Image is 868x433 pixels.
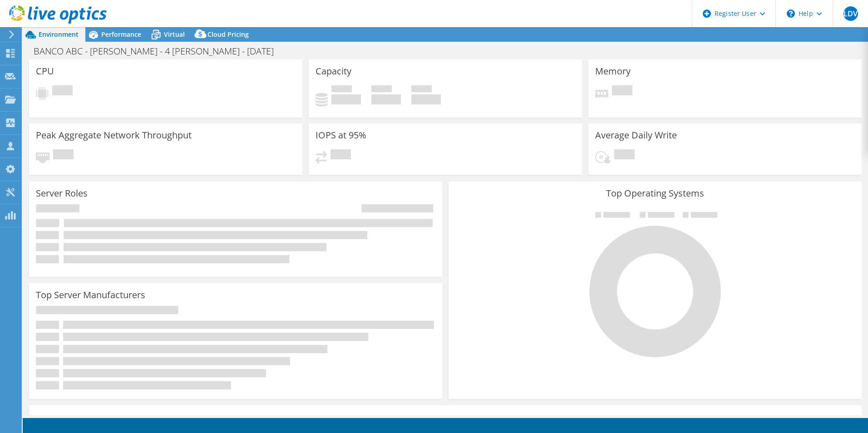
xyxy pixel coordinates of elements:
h3: Top Operating Systems [455,188,855,198]
h4: 0 GiB [411,94,441,104]
span: Pending [330,149,351,162]
h3: CPU [36,66,54,76]
h4: 0 GiB [371,94,401,104]
span: Environment [39,30,79,39]
h3: Average Daily Write [595,130,677,140]
h3: Capacity [316,66,351,76]
span: Pending [614,149,635,162]
h3: Memory [595,66,631,76]
h3: Top Server Manufacturers [36,290,145,300]
span: Performance [101,30,141,39]
span: Virtual [164,30,185,39]
h1: BANCO ABC - [PERSON_NAME] - 4 [PERSON_NAME] - [DATE] [30,46,288,56]
svg: \n [787,10,795,18]
span: Total [411,85,432,94]
span: Pending [52,85,73,98]
h4: 0 GiB [331,94,361,104]
span: Cloud Pricing [207,30,249,39]
h3: IOPS at 95% [316,130,366,140]
span: Free [371,85,392,94]
span: Pending [612,85,632,98]
h3: Server Roles [36,188,88,198]
span: LDV [843,6,858,21]
span: Pending [53,149,74,162]
h3: Peak Aggregate Network Throughput [36,130,192,140]
span: Used [331,85,352,94]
